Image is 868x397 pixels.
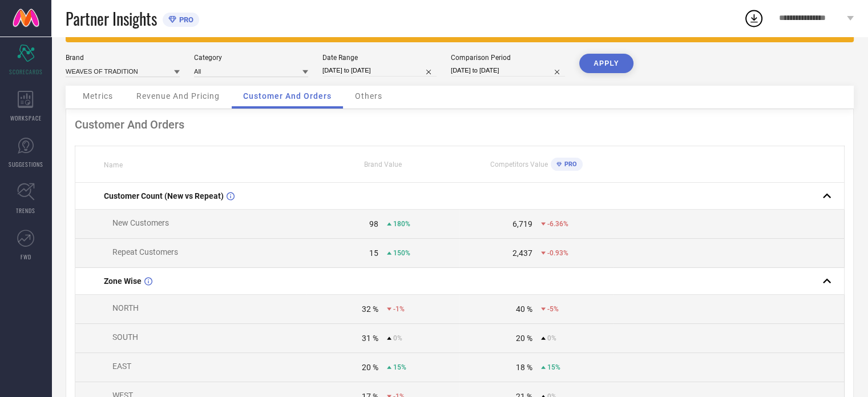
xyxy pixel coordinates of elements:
[104,161,123,169] span: Name
[547,249,568,257] span: -0.93%
[744,8,764,29] div: Open download list
[516,304,532,314] div: 40 %
[579,54,633,73] button: APPLY
[364,161,402,169] span: Brand Value
[547,220,568,228] span: -6.36%
[16,206,35,215] span: TRENDS
[451,65,565,77] input: Select comparison period
[112,247,178,256] span: Repeat Customers
[490,161,548,169] span: Competitors Value
[104,191,224,200] span: Customer Count (New vs Repeat)
[512,219,532,228] div: 6,719
[369,248,378,258] div: 15
[112,303,139,312] span: NORTH
[393,334,402,342] span: 0%
[362,304,378,314] div: 32 %
[83,91,113,101] span: Metrics
[75,118,845,131] div: Customer And Orders
[10,114,42,122] span: WORKSPACE
[66,54,180,62] div: Brand
[516,334,532,343] div: 20 %
[9,67,43,76] span: SCORECARDS
[9,160,43,169] span: SUGGESTIONS
[243,91,332,101] span: Customer And Orders
[112,218,169,227] span: New Customers
[562,161,577,168] span: PRO
[393,305,405,313] span: -1%
[547,363,560,371] span: 15%
[322,54,437,62] div: Date Range
[194,54,308,62] div: Category
[322,65,437,77] input: Select date range
[451,54,565,62] div: Comparison Period
[66,7,157,30] span: Partner Insights
[393,249,410,257] span: 150%
[112,332,138,342] span: SOUTH
[547,334,556,342] span: 0%
[112,362,131,371] span: EAST
[136,91,220,101] span: Revenue And Pricing
[393,363,406,371] span: 15%
[21,252,31,261] span: FWD
[362,363,378,372] div: 20 %
[393,220,410,228] span: 180%
[512,248,532,258] div: 2,437
[547,305,559,313] span: -5%
[362,334,378,343] div: 31 %
[104,276,142,286] span: Zone Wise
[355,91,382,101] span: Others
[176,15,193,24] span: PRO
[516,363,532,372] div: 18 %
[369,219,378,228] div: 98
